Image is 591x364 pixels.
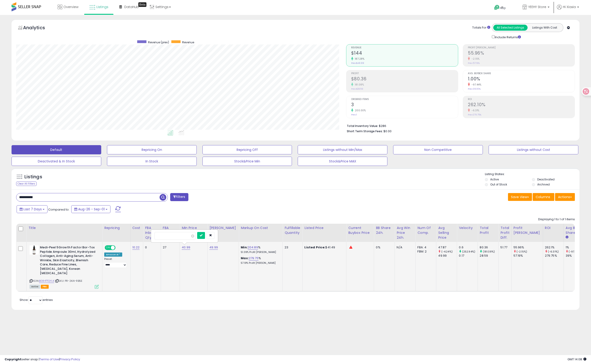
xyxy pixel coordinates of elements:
[351,72,458,75] span: Profit
[468,50,575,57] h2: 55.96%
[468,72,575,75] span: Avg. Buybox Share
[472,26,490,30] div: Totals For
[71,205,110,213] button: Aug-26 - Sep-01
[304,226,344,230] div: Listed Price
[489,145,578,154] button: Listings without Cost
[569,250,581,253] small: (-97.44%)
[30,245,99,288] div: ASIN:
[209,245,218,250] a: 49.99
[397,245,412,250] div: N/A
[138,2,146,7] div: Tooltip anchor
[351,88,363,90] small: Prev: $28.59
[480,254,498,258] div: 28.59
[563,5,576,9] span: Hi Xiaxia
[566,235,568,239] small: Avg BB Share.
[12,145,101,154] button: Default
[537,177,555,181] label: Deactivated
[537,182,550,186] label: Archived
[182,226,205,230] div: Min Price
[490,182,507,186] label: Out of Stock
[441,250,453,253] small: (-4.24%)
[351,62,364,65] small: Prev: $49.99
[417,245,433,250] div: FBA: 4
[376,226,393,235] div: BB Share 24h.
[202,157,292,166] button: Stock&Price Min
[483,250,495,253] small: (181.08%)
[417,226,434,235] div: Num of Comp.
[397,226,413,240] div: Avg Win Price 24h.
[239,224,283,242] th: The percentage added to the cost of goods (COGS) that forms the calculator for Min & Max prices.
[30,285,40,289] span: All listings currently available for purchase on Amazon
[480,226,496,235] div: Total Profit
[30,245,39,255] img: 31hmTXMKF6L._SL40_.jpg
[351,102,458,108] h2: 3
[555,193,575,201] button: Actions
[163,226,178,240] div: FBA Available Qty
[132,245,140,250] a: 10.22
[493,25,528,31] button: All Selected Listings
[459,254,478,258] div: 0.17
[351,50,458,57] h2: $144
[500,245,508,250] div: 51.77
[438,245,457,250] div: 47.87
[24,174,42,180] h5: Listings
[353,57,365,61] small: 187.28%
[528,5,546,9] span: YEEHY Store
[566,254,584,258] div: 39%
[285,245,299,250] div: 23
[40,245,96,276] b: Medi-Peel 5Growth Factor Bor-Tox Peptide Ampoule 30ml, Hydrolyzed Collagen, Anti-Aging Serum, Ant...
[285,226,300,235] div: Fulfillable Quantity
[17,205,48,213] button: Last 7 Days
[105,246,111,250] span: ON
[468,76,575,82] h2: 1.00%
[351,76,458,82] h2: $80.36
[548,250,559,253] small: (-6.31%)
[470,57,480,61] small: -2.15%
[470,83,481,86] small: -97.44%
[351,113,357,116] small: Prev: 1
[500,6,506,10] span: Help
[170,193,188,201] button: Filters
[241,251,279,254] p: 51.09% Profit [PERSON_NAME]
[298,145,387,154] button: Listings without Min/Max
[468,102,575,108] h2: 262.10%
[459,245,478,250] div: 0.6
[248,245,258,250] a: 204.89
[115,246,122,250] span: OFF
[104,226,128,230] div: Repricing
[145,226,159,240] div: FBA inbound Qty
[241,245,279,254] div: %
[545,245,564,250] div: 262.1%
[383,129,392,133] span: $0.00
[48,207,69,212] span: Compared to:
[566,226,582,235] div: Avg BB Share
[351,47,458,49] span: Revenue
[304,245,343,250] div: $41.49
[347,123,571,128] li: $286
[353,83,364,86] small: 181.08%
[517,250,527,253] small: (-2.15%)
[63,5,78,9] span: Overview
[490,1,515,15] a: Help
[485,172,579,176] p: Listing States:
[533,193,554,201] button: Columns
[104,252,122,257] div: Amazon AI *
[538,217,575,222] div: Displaying 1 to 1 of 1 items
[508,193,532,201] button: Save View
[16,182,37,186] div: Clear All Filters
[376,245,391,250] div: 0%
[566,245,584,250] div: 1%
[347,129,383,133] b: Short Term Storage Fees:
[488,34,526,40] div: Include Returns
[241,256,249,260] b: Max:
[462,250,475,253] small: (252.94%)
[353,109,366,112] small: 200.00%
[39,279,54,283] a: B084TTQYLK
[545,254,564,258] div: 279.75%
[351,98,458,101] span: Ordered Items
[468,62,480,65] small: Prev: 57.19%
[28,226,100,230] div: Title
[241,245,248,250] b: Min:
[438,226,455,240] div: Avg Selling Price
[55,279,82,283] span: | SKU: PR-2KAI-RB5E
